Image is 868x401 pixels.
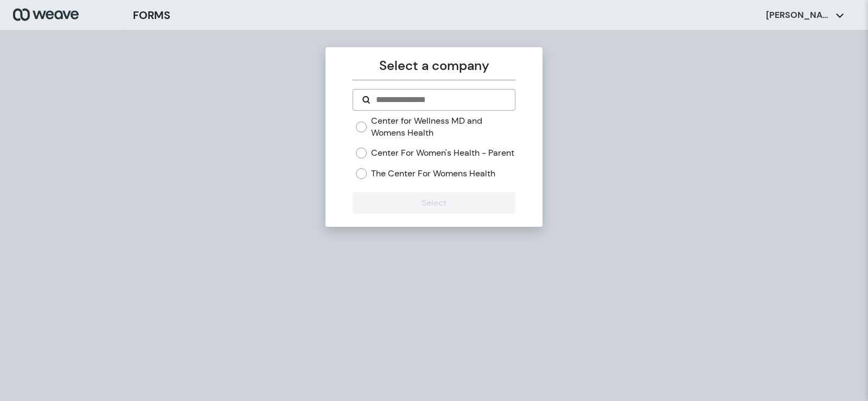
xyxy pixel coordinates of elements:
[371,115,515,138] label: Center for Wellness MD and Womens Health
[133,7,170,23] h3: FORMS
[375,93,506,106] input: Search
[353,192,515,214] button: Select
[371,147,514,159] label: Center For Women's Health - Parent
[353,56,515,75] p: Select a company
[766,9,831,21] p: [PERSON_NAME]
[371,168,495,180] label: The Center For Womens Health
